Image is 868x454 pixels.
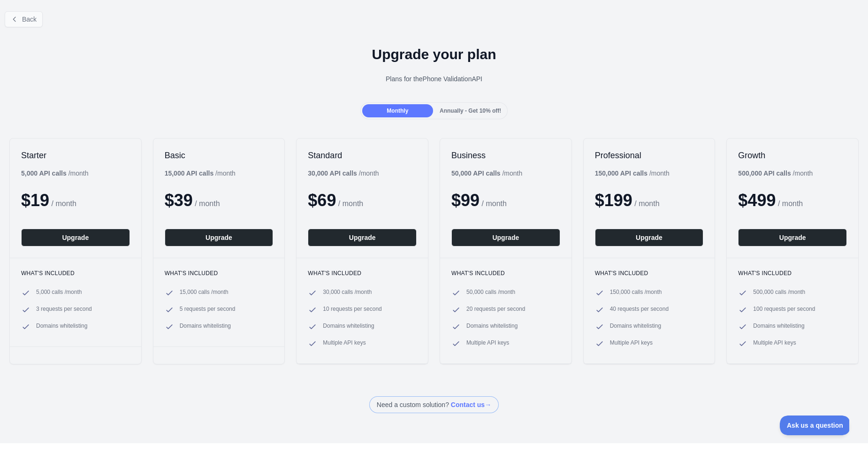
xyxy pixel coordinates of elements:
h2: Business [451,150,560,161]
iframe: Toggle Customer Support [780,416,849,435]
h2: Standard [308,150,417,161]
span: $ 99 [451,191,480,210]
span: $ 69 [308,191,336,210]
h2: Professional [595,150,704,161]
span: $ 199 [595,191,632,210]
b: 150,000 API calls [595,169,647,177]
div: / month [451,169,522,178]
div: / month [595,169,670,178]
b: 30,000 API calls [308,169,357,177]
b: 50,000 API calls [451,169,501,177]
div: / month [308,169,379,178]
